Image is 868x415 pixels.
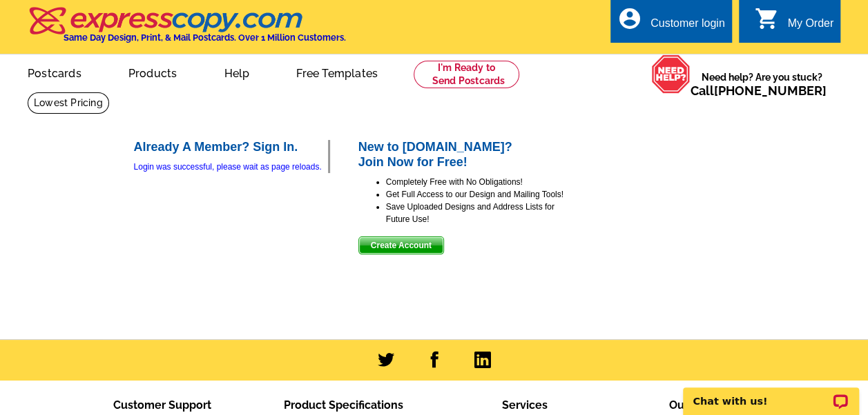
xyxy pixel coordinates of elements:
span: Call [691,83,827,98]
a: Help [202,56,271,88]
img: help [651,54,691,93]
a: account_circle Customer login [617,15,725,32]
i: shopping_cart [754,6,779,31]
li: Get Full Access to our Design and Mailing Tools! [386,188,566,201]
span: Product Specifications [284,398,403,412]
span: Services [502,398,548,412]
div: Login was successful, please wait as page reloads. [134,161,328,173]
li: Save Uploaded Designs and Address Lists for Future Use! [386,201,566,225]
div: My Order [787,17,833,37]
h2: New to [DOMAIN_NAME]? Join Now for Free! [358,140,566,170]
a: Same Day Design, Print, & Mail Postcards. Over 1 Million Customers. [28,17,346,43]
span: Customer Support [113,398,211,412]
iframe: LiveChat chat widget [674,372,868,415]
i: account_circle [617,6,642,31]
span: Create Account [359,237,443,254]
button: Create Account [358,236,444,254]
div: Customer login [650,17,725,37]
li: Completely Free with No Obligations! [386,176,566,188]
h4: Same Day Design, Print, & Mail Postcards. Over 1 Million Customers. [64,32,346,43]
a: Free Templates [274,56,400,88]
span: Need help? Are you stuck? [691,70,833,98]
a: shopping_cart My Order [754,15,833,32]
a: Postcards [6,56,104,88]
span: Our Company [669,398,742,412]
a: [PHONE_NUMBER] [714,83,827,98]
a: Products [106,56,200,88]
h2: Already A Member? Sign In. [134,140,328,155]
